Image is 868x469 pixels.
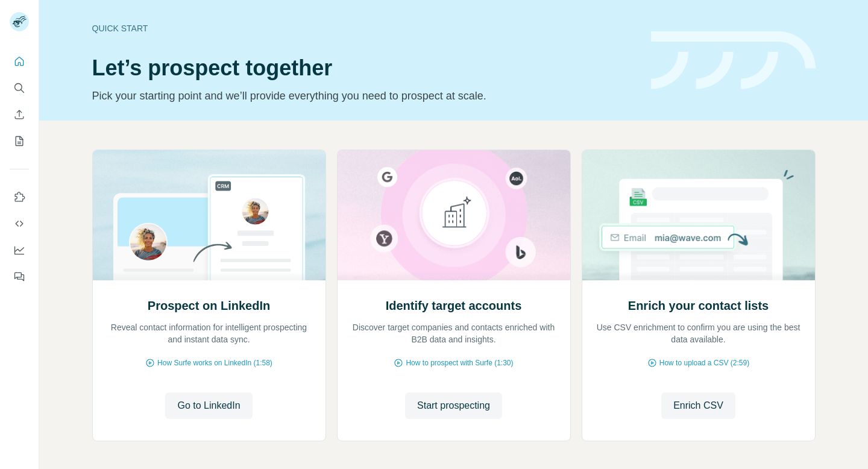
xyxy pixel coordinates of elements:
button: Quick start [10,51,29,72]
img: Prospect on LinkedIn [92,150,326,280]
button: Enrich CSV [661,392,735,419]
h2: Identify target accounts [386,297,522,314]
span: Go to LinkedIn [177,398,240,413]
span: How to prospect with Surfe (1:30) [406,357,513,368]
span: Enrich CSV [673,398,723,413]
h2: Enrich your contact lists [628,297,769,314]
p: Discover target companies and contacts enriched with B2B data and insights. [350,321,558,345]
button: Enrich CSV [10,104,29,125]
img: Identify target accounts [337,150,571,280]
div: Quick start [92,22,637,34]
button: Feedback [10,266,29,288]
button: Use Surfe on LinkedIn [10,186,29,208]
p: Reveal contact information for intelligent prospecting and instant data sync. [105,321,313,345]
h2: Prospect on LinkedIn [148,297,270,314]
button: Go to LinkedIn [165,392,252,419]
span: How Surfe works on LinkedIn (1:58) [157,357,272,368]
button: Dashboard [10,239,29,261]
img: Enrich your contact lists [582,150,816,280]
button: Start prospecting [405,392,502,419]
span: How to upload a CSV (2:59) [659,357,749,368]
p: Use CSV enrichment to confirm you are using the best data available. [594,321,803,345]
button: Search [10,77,29,99]
span: Start prospecting [417,398,490,413]
button: My lists [10,130,29,152]
h1: Let’s prospect together [92,56,637,80]
button: Use Surfe API [10,213,29,234]
p: Pick your starting point and we’ll provide everything you need to prospect at scale. [92,87,637,104]
img: banner [651,31,816,90]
